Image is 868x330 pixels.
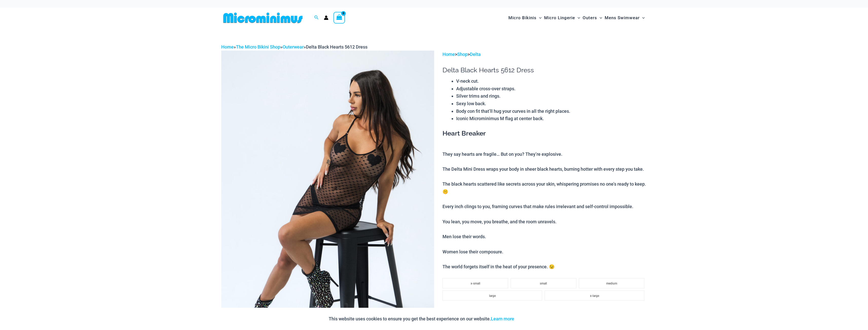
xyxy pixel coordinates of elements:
[489,294,496,298] span: large
[456,77,647,85] li: V-neck cut.
[544,11,575,24] span: Micro Lingerie
[511,278,576,288] li: small
[471,282,480,285] span: x-small
[442,66,647,74] h1: Delta Black Hearts 5612 Dress
[236,44,280,50] a: The Micro Bikini Shop
[334,12,345,24] a: View Shopping Cart, empty
[507,10,543,26] a: Micro BikinisMenu ToggleMenu Toggle
[579,278,644,288] li: medium
[221,12,305,24] img: MM SHOP LOGO FLAT
[456,92,647,100] li: Silver trims and rings.
[545,291,644,301] li: x-large
[537,11,542,24] span: Menu Toggle
[442,51,647,58] p: > >
[442,278,508,288] li: x-small
[314,15,319,21] a: Search icon link
[606,282,617,285] span: medium
[540,282,547,285] span: small
[221,44,234,50] a: Home
[442,129,647,138] h3: Heart Breaker
[470,52,481,57] a: Delta
[605,11,640,24] span: Mens Swimwear
[590,294,599,298] span: x-large
[491,316,514,321] a: Learn more
[603,10,646,26] a: Mens SwimwearMenu ToggleMenu Toggle
[508,11,537,24] span: Micro Bikinis
[640,11,645,24] span: Menu Toggle
[324,15,328,20] a: Account icon link
[518,313,540,325] button: Accept
[575,11,580,24] span: Menu Toggle
[442,291,542,301] li: large
[456,115,647,122] li: Iconic Microminimus M flag at center back.
[456,107,647,115] li: Body con fit that’ll hug your curves in all the right places.
[457,52,468,57] a: Shop
[329,315,514,323] p: This website uses cookies to ensure you get the best experience on our website.
[597,11,602,24] span: Menu Toggle
[456,100,647,107] li: Sexy low back.
[506,9,647,26] nav: Site Navigation
[221,44,367,50] span: » » »
[583,11,597,24] span: Outers
[283,44,304,50] a: Outerwear
[306,44,367,50] span: Delta Black Hearts 5612 Dress
[442,52,455,57] a: Home
[456,85,647,93] li: Adjustable cross-over straps.
[543,10,581,26] a: Micro LingerieMenu ToggleMenu Toggle
[442,150,647,271] p: They say hearts are fragile… But on you? They’re explosive. The Delta Mini Dress wraps your body ...
[581,10,603,26] a: OutersMenu ToggleMenu Toggle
